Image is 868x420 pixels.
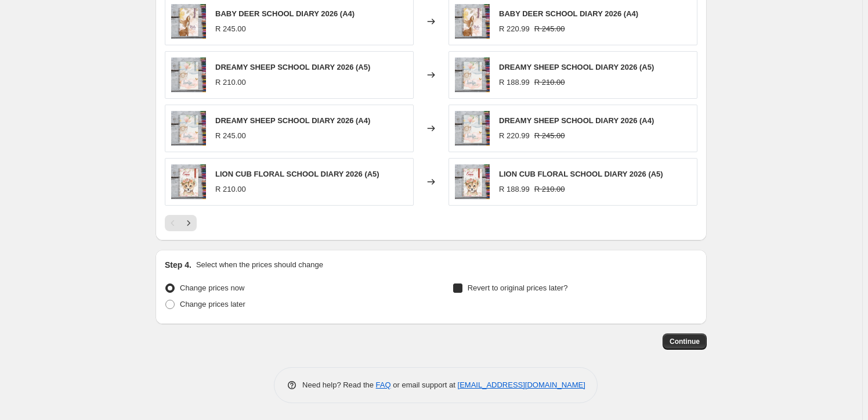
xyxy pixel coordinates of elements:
[215,9,355,18] span: BABY DEER SCHOOL DIARY 2026 (A4)
[534,23,565,35] strike: R 245.00
[499,63,654,71] span: DREAMY SHEEP SCHOOL DIARY 2026 (A5)
[670,337,700,346] span: Continue
[215,130,246,142] div: R 245.00
[165,215,197,231] nav: Pagination
[215,63,370,71] span: DREAMY SHEEP SCHOOL DIARY 2026 (A5)
[468,283,568,292] span: Revert to original prices later?
[499,23,530,35] div: R 220.99
[171,4,206,39] img: BABYDEER_80x.png
[534,184,565,195] strike: R 210.00
[165,259,191,271] h2: Step 4.
[455,4,490,39] img: BABYDEER_80x.png
[499,170,663,178] span: LION CUB FLORAL SCHOOL DIARY 2026 (A5)
[171,164,206,199] img: LIONCUBFLORALA5_80x.png
[215,184,246,195] div: R 210.00
[215,170,379,178] span: LION CUB FLORAL SCHOOL DIARY 2026 (A5)
[171,58,206,92] img: DREAMYSHEEPA5_80x.png
[499,184,530,195] div: R 188.99
[215,77,246,88] div: R 210.00
[180,215,197,231] button: Next
[499,130,530,142] div: R 220.99
[215,23,246,35] div: R 245.00
[534,130,565,142] strike: R 245.00
[455,164,490,199] img: LIONCUBFLORALA5_80x.png
[215,116,370,125] span: DREAMY SHEEP SCHOOL DIARY 2026 (A4)
[391,380,458,389] span: or email support at
[534,77,565,88] strike: R 210.00
[171,111,206,146] img: DREAMYSHEEPA5_80x.png
[455,58,490,92] img: DREAMYSHEEPA5_80x.png
[499,9,638,18] span: BABY DEER SCHOOL DIARY 2026 (A4)
[455,111,490,146] img: DREAMYSHEEPA5_80x.png
[499,77,530,88] div: R 188.99
[663,333,707,350] button: Continue
[458,380,585,389] a: [EMAIL_ADDRESS][DOMAIN_NAME]
[180,300,245,308] span: Change prices later
[376,380,391,389] a: FAQ
[196,259,323,271] p: Select when the prices should change
[499,116,654,125] span: DREAMY SHEEP SCHOOL DIARY 2026 (A4)
[180,283,244,292] span: Change prices now
[302,380,376,389] span: Need help? Read the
